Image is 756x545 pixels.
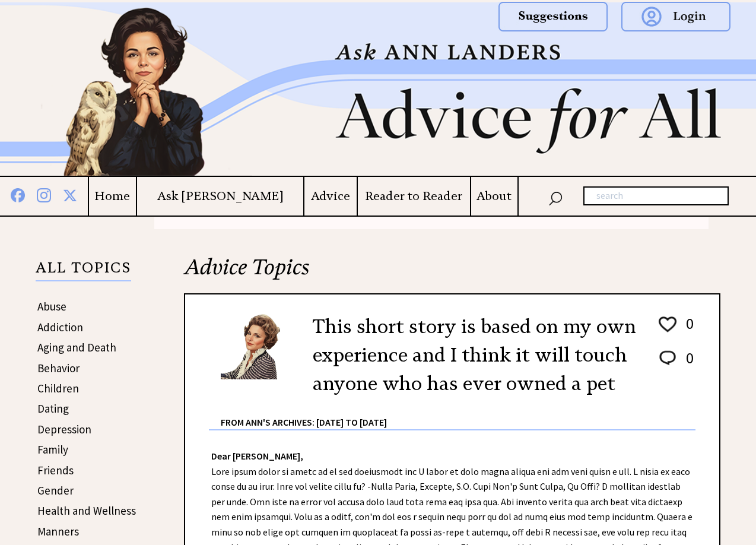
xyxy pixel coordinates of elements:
[37,340,116,354] a: Aging and Death
[37,442,68,457] a: Family
[680,348,694,379] td: 0
[37,186,51,202] img: instagram%20blue.png
[498,2,608,31] img: suggestions.png
[211,450,303,462] strong: Dear [PERSON_NAME],
[621,2,730,31] img: login.png
[221,398,695,429] div: From Ann's Archives: [DATE] to [DATE]
[37,401,69,416] a: Dating
[36,261,131,281] p: ALL TOPICS
[63,186,77,202] img: x%20blue.png
[37,503,136,518] a: Health and Wellness
[89,189,136,204] a: Home
[37,463,74,477] a: Friends
[313,312,639,398] h2: This short story is based on my own experience and I think it will touch anyone who has ever owne...
[37,299,66,313] a: Abuse
[657,314,678,335] img: heart_outline%201.png
[471,189,517,204] a: About
[657,348,678,367] img: message_round%202.png
[37,361,80,375] a: Behavior
[184,253,720,293] h2: Advice Topics
[304,189,357,204] a: Advice
[583,186,729,205] input: search
[548,189,563,206] img: search_nav.png
[221,312,295,379] img: Ann6%20v2%20small.png
[37,320,83,334] a: Addiction
[37,524,79,538] a: Manners
[11,186,25,202] img: facebook%20blue.png
[137,189,303,204] a: Ask [PERSON_NAME]
[37,483,74,498] a: Gender
[358,189,470,204] a: Reader to Reader
[37,422,91,436] a: Depression
[680,313,694,347] td: 0
[37,381,79,395] a: Children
